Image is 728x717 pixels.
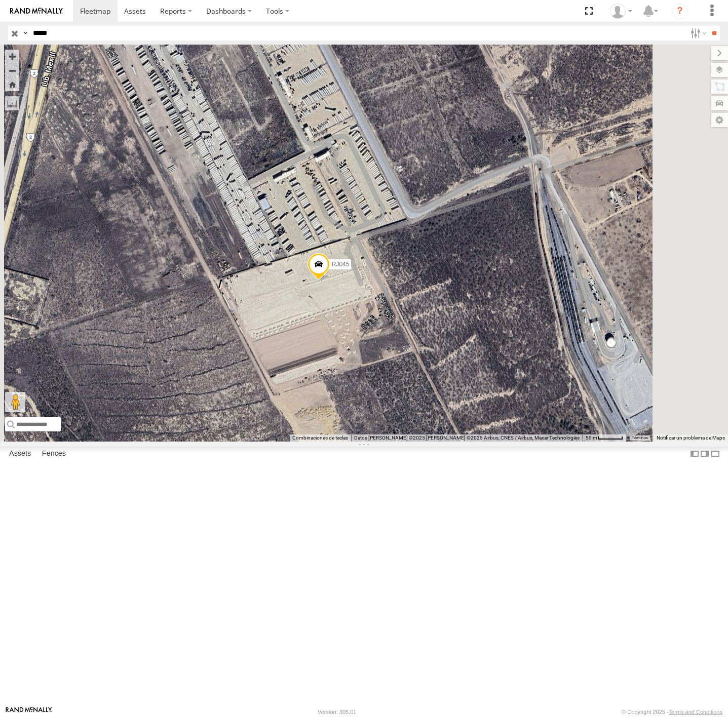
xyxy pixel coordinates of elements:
[331,261,349,268] span: RJ045
[5,77,19,91] button: Zoom Home
[711,113,728,127] label: Map Settings
[672,3,688,19] i: ?
[354,435,580,441] span: Datos [PERSON_NAME] ©2025 [PERSON_NAME] ©2025 Airbus, CNES / Airbus, Maxar Technologies
[10,8,63,15] img: rand-logo.svg
[586,435,597,441] span: 50 m
[21,26,29,41] label: Search Query
[4,447,36,461] label: Assets
[689,447,700,461] label: Dock Summary Table to the Left
[292,434,348,442] button: Combinaciones de teclas
[6,707,52,717] a: Visit our Website
[686,26,708,41] label: Search Filter Options
[5,96,19,110] label: Measure
[632,435,648,440] a: Términos
[710,447,720,461] label: Hide Summary Table
[669,709,722,715] a: Terms and Conditions
[583,434,626,442] button: Escala del mapa: 50 m por 47 píxeles
[622,709,722,715] div: © Copyright 2025 -
[657,435,725,441] a: Notificar un problema de Maps
[5,392,25,412] button: Arrastra al hombrecito al mapa para abrir Street View
[5,50,19,63] button: Zoom in
[318,709,356,715] div: Version: 305.01
[37,447,71,461] label: Fences
[700,447,710,461] label: Dock Summary Table to the Right
[606,4,636,19] div: Josue Jimenez
[5,63,19,77] button: Zoom out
